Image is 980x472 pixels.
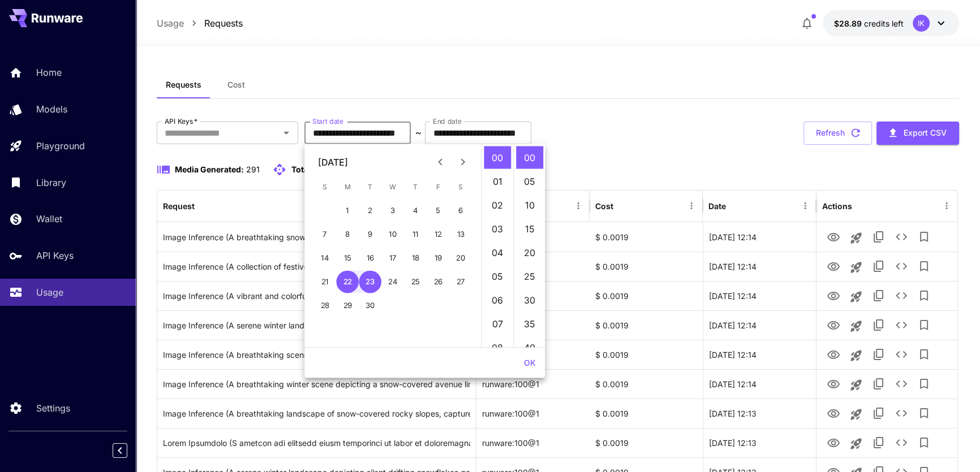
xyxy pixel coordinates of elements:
label: Start date [312,116,343,126]
span: Monday [337,176,358,198]
button: 16 [359,247,381,270]
li: 4 hours [484,241,511,264]
button: Refresh [803,122,872,145]
button: View [822,284,845,307]
div: IK [913,15,930,32]
button: 22 [336,271,359,293]
button: Launch in playground [845,285,867,308]
li: 30 minutes [516,289,543,311]
p: API Keys [36,249,74,262]
button: Copy TaskUUID [867,314,890,336]
div: Request [163,201,195,211]
button: 30 [359,295,381,317]
div: Click to copy prompt [163,399,470,428]
li: 1 hours [484,170,511,193]
div: 22 Sep, 2025 12:14 [703,281,816,310]
div: 22 Sep, 2025 12:14 [703,222,816,252]
div: 22 Sep, 2025 12:14 [703,369,816,399]
div: 22 Sep, 2025 12:14 [703,340,816,369]
button: Add to library [913,343,935,366]
li: 25 minutes [516,265,543,288]
button: View [822,401,845,425]
span: Thursday [405,176,425,198]
p: Usage [36,285,63,299]
button: 7 [313,223,336,246]
button: Menu [570,198,586,214]
div: $ 0.0019 [590,222,703,252]
button: 5 [427,200,449,222]
div: $ 0.0019 [590,340,703,369]
span: Media Generated: [175,164,244,174]
button: See details [890,402,913,425]
button: Launch in playground [845,315,867,337]
a: Requests [204,16,243,30]
div: $ 0.0019 [590,310,703,340]
label: End date [433,116,461,126]
button: Copy TaskUUID [867,431,890,454]
div: Actions [822,201,852,211]
button: 11 [404,223,427,246]
button: 15 [336,247,359,270]
span: Cost [227,80,245,90]
li: 2 hours [484,194,511,216]
div: $28.89304 [834,18,904,29]
button: See details [890,373,913,395]
button: 4 [404,200,427,222]
button: Copy TaskUUID [867,226,890,248]
button: 18 [404,247,427,270]
span: Sunday [315,176,335,198]
button: Add to library [913,373,935,395]
button: View [822,225,845,248]
button: $28.89304IK [823,10,959,36]
button: Copy TaskUUID [867,402,890,425]
button: Launch in playground [845,374,867,396]
div: runware:100@1 [476,399,590,428]
div: $ 0.0019 [590,252,703,281]
button: Add to library [913,402,935,425]
button: 10 [381,223,404,246]
div: runware:100@1 [476,428,590,457]
button: OK [519,353,540,374]
button: Add to library [913,314,935,336]
span: Requests [166,80,201,90]
li: 10 minutes [516,194,543,216]
button: 9 [359,223,381,246]
li: 5 minutes [516,170,543,193]
button: 13 [449,223,472,246]
span: Saturday [450,176,471,198]
div: Click to copy prompt [163,428,470,457]
div: Click to copy prompt [163,311,470,340]
button: 25 [404,271,427,293]
button: 24 [381,271,404,293]
button: Previous month [429,151,452,174]
div: $ 0.0019 [590,369,703,399]
button: Add to library [913,284,935,307]
div: Click to copy prompt [163,370,470,399]
li: 8 hours [484,336,511,359]
div: $ 0.0019 [590,399,703,428]
button: 1 [336,200,359,222]
p: Wallet [36,212,62,226]
li: 40 minutes [516,336,543,359]
button: See details [890,343,913,366]
li: 3 hours [484,218,511,240]
div: 22 Sep, 2025 12:13 [703,428,816,457]
div: $ 0.0019 [590,428,703,457]
div: Cost [595,201,613,211]
button: 21 [313,271,336,293]
button: Menu [939,198,955,214]
p: Models [36,102,67,116]
button: See details [890,284,913,307]
li: 5 hours [484,265,511,288]
button: See details [890,255,913,278]
button: Add to library [913,226,935,248]
button: 28 [313,295,336,317]
p: ~ [415,126,421,140]
div: Click to copy prompt [163,252,470,281]
button: Next month [452,151,474,174]
a: Usage [157,16,184,30]
button: View [822,313,845,336]
button: View [822,431,845,454]
button: 12 [427,223,449,246]
li: 15 minutes [516,218,543,240]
